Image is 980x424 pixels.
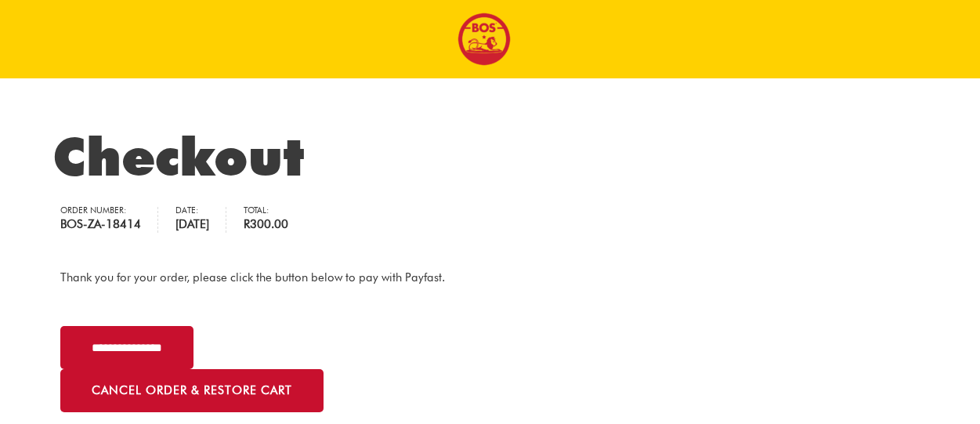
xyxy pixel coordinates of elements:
p: Thank you for your order, please click the button below to pay with Payfast. [60,268,920,288]
li: Total: [244,207,305,233]
a: Cancel order & restore cart [60,369,324,412]
h1: Checkout [52,125,928,188]
span: R [244,217,250,231]
li: Order number: [60,207,158,233]
strong: BOS-ZA-18414 [60,216,141,234]
li: Date: [175,207,226,233]
strong: [DATE] [175,216,209,234]
span: 300.00 [244,217,288,231]
img: BOS logo finals-200px [457,13,511,66]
